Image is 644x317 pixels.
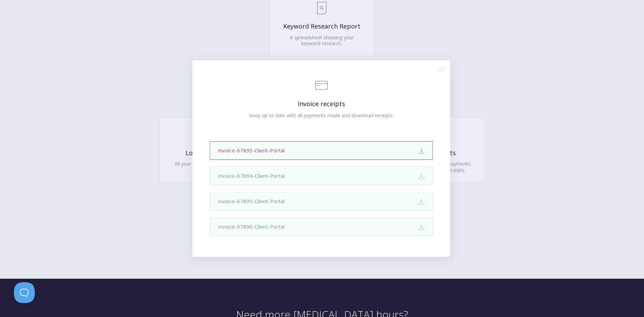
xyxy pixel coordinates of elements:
[210,141,432,160] a: Invoice-67893-Client-Portal
[210,217,432,236] a: Invoice-67896-Client-Portal
[249,112,394,119] span: Keep up to date with all payments made and download receipts.
[210,192,432,211] a: Invoice-67895-Client-Portal
[220,100,422,108] span: Invoice receipts
[210,167,432,185] a: Invoice-67894-Client-Portal
[438,66,444,72] button: Close (Press escape to close)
